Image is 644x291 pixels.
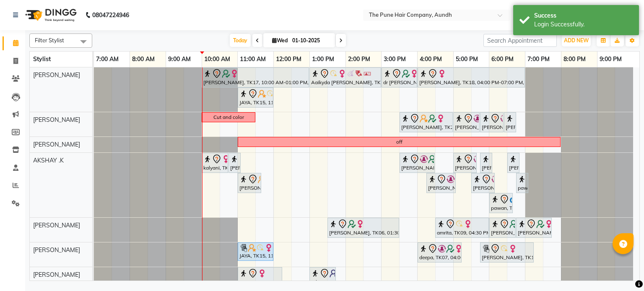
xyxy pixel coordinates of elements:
[418,69,524,86] div: [PERSON_NAME], TK18, 04:00 PM-07:00 PM, Hair Color Majirel - Majirel Global Medium
[33,246,80,254] span: [PERSON_NAME]
[92,3,129,27] b: 08047224946
[436,219,488,237] div: amrita, TK09, 04:30 PM-06:00 PM, Hair wash & blow dry -medium
[472,174,494,192] div: [PERSON_NAME], TK02, 05:30 PM-06:10 PM, Cut [DEMOGRAPHIC_DATA] (Expert)
[454,154,476,172] div: [PERSON_NAME], TK16, 05:00 PM-05:40 PM, Cut [DEMOGRAPHIC_DATA] (Expert)
[274,53,304,65] a: 12:00 PM
[481,154,491,172] div: [PERSON_NAME], TK02, 05:45 PM-06:05 PM, [PERSON_NAME] Crafting
[418,244,461,261] div: deepa, TK07, 04:00 PM-05:15 PM, Blow dry medium
[562,35,591,46] button: ADD NEW
[454,113,479,131] div: [PERSON_NAME] N, TK05, 05:00 PM-05:45 PM, Cut [DEMOGRAPHIC_DATA] (Expert)
[203,154,227,172] div: kalyani, TK04, 10:00 AM-10:45 AM, Cut [DEMOGRAPHIC_DATA] (Expert)
[230,34,251,47] span: Today
[489,53,516,65] a: 6:00 PM
[238,53,268,65] a: 11:00 AM
[483,34,557,47] input: Search Appointment
[21,3,79,27] img: logo
[270,37,290,44] span: Wed
[490,194,512,212] div: pawan, TK19, 06:00 PM-06:40 PM, Cut [DEMOGRAPHIC_DATA] (Expert)
[310,268,335,286] div: rubi, TK10, 01:00 PM-01:45 PM, Cut [DEMOGRAPHIC_DATA] (Sr.stylist)
[33,221,80,229] span: [PERSON_NAME]
[202,53,232,65] a: 10:00 AM
[328,219,398,237] div: [PERSON_NAME], TK06, 01:30 PM-03:30 PM, Hair Color [PERSON_NAME] Touchup 2 Inch
[33,116,80,124] span: [PERSON_NAME]
[203,69,308,86] div: [PERSON_NAME], TK17, 10:00 AM-01:00 PM, Hair Color [PERSON_NAME] Touchup 2 Inch
[597,53,624,65] a: 9:00 PM
[239,268,281,286] div: [PERSON_NAME], TK08, 11:00 AM-12:15 PM, Cut [DEMOGRAPHIC_DATA] (Sr.stylist)
[33,71,80,79] span: [PERSON_NAME]
[33,271,80,278] span: [PERSON_NAME]
[525,53,552,65] a: 7:00 PM
[130,53,157,65] a: 8:00 AM
[239,174,260,192] div: [PERSON_NAME], TK14, 11:00 AM-11:40 AM, Cut [DEMOGRAPHIC_DATA] (Expert)
[508,154,519,172] div: [PERSON_NAME], TK02, 06:30 PM-06:45 PM, Additional Hair Wash ([DEMOGRAPHIC_DATA])
[94,53,121,65] a: 7:00 AM
[505,113,515,131] div: [PERSON_NAME] N, TK05, 06:25 PM-06:45 PM, [PERSON_NAME] Crafting
[346,53,372,65] a: 2:00 PM
[33,157,64,164] span: AKSHAY .K
[517,174,527,192] div: pawan, TK19, 06:45 PM-07:05 PM, [PERSON_NAME] Crafting
[382,53,408,65] a: 3:00 PM
[166,53,193,65] a: 9:00 AM
[35,37,64,44] span: Filter Stylist
[33,141,80,148] span: [PERSON_NAME]
[564,37,589,44] span: ADD NEW
[418,53,444,65] a: 4:00 PM
[382,69,416,86] div: dr [PERSON_NAME], TK03, 03:00 PM-04:00 PM, Cut [DEMOGRAPHIC_DATA] ( Top Stylist )
[427,174,455,192] div: [PERSON_NAME], TK16, 04:15 PM-05:05 PM, [PERSON_NAME] Crafting
[33,55,51,63] span: Stylist
[213,113,244,121] div: Cut and color
[481,244,533,261] div: [PERSON_NAME], TK12, 05:45 PM-07:15 PM, Additional Hair Wash ([DEMOGRAPHIC_DATA]),Cut [DEMOGRAPHI...
[290,34,332,47] input: 2025-10-01
[310,53,336,65] a: 1:00 PM
[490,219,515,237] div: [PERSON_NAME], TK13, 06:00 PM-06:45 PM, Cut [DEMOGRAPHIC_DATA] (Master stylist)
[239,89,273,106] div: JAYA, TK15, 11:00 AM-12:00 PM, Hair wash long
[454,53,480,65] a: 5:00 PM
[481,113,503,131] div: [PERSON_NAME] N, TK05, 05:45 PM-06:25 PM, Cut [DEMOGRAPHIC_DATA] (Expert)
[534,20,633,29] div: Login Successfully.
[229,154,240,172] div: [PERSON_NAME], TK14, 10:45 AM-11:05 AM, [PERSON_NAME] Crafting
[239,244,273,260] div: JAYA, TK15, 11:00 AM-12:00 PM, Hair wash long
[534,11,633,20] div: Success
[561,53,588,65] a: 8:00 PM
[517,219,551,237] div: [PERSON_NAME], TK13, 06:45 PM-07:45 PM, Hair Color Majirel - Majirel Global [DEMOGRAPHIC_DATA]
[400,113,452,131] div: [PERSON_NAME], TK20, 03:30 PM-05:00 PM, Hair wash & blow dry - long
[400,154,434,172] div: [PERSON_NAME], TK11, 03:30 PM-04:30 PM, Hair wash & blow dry -medium
[396,138,402,146] div: off
[310,69,380,86] div: Aaikyda [PERSON_NAME], TK01, 01:00 PM-03:00 PM, Hair Color Majirel - Majirel Touchup 2 Inch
